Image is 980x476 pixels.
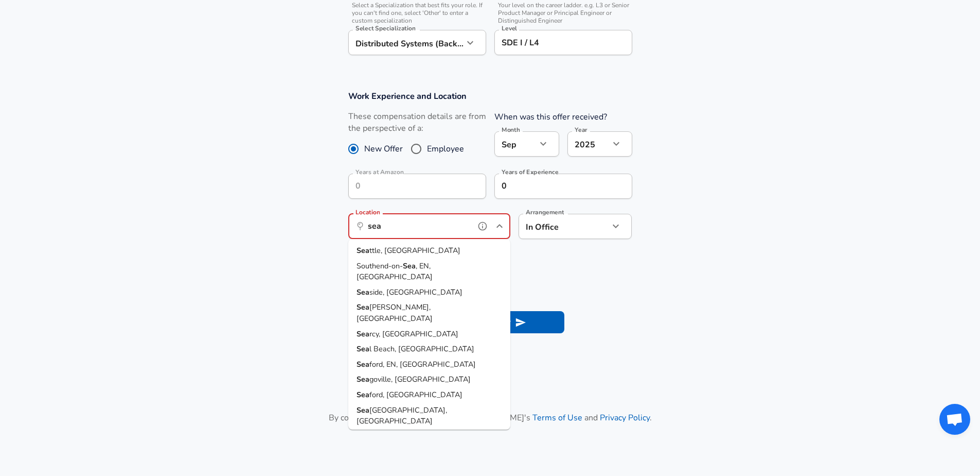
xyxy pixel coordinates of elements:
[369,344,474,354] span: l Beach, [GEOGRAPHIC_DATA]
[357,261,433,282] span: , EN, [GEOGRAPHIC_DATA]
[357,302,433,324] span: [PERSON_NAME], [GEOGRAPHIC_DATA]
[357,329,369,339] strong: Sea
[357,245,369,256] strong: Sea
[494,111,607,123] label: When was this offer received?
[475,218,490,234] button: help
[357,389,369,400] strong: Sea
[494,131,537,157] div: Sep
[364,143,403,155] span: New Offer
[348,30,464,55] div: Distributed Systems (Back-End)
[369,359,476,369] span: ford, EN, [GEOGRAPHIC_DATA]
[502,127,520,133] label: Month
[348,2,486,25] span: Select a Specialization that best fits your role. If you can't find one, select 'Other' to enter ...
[369,287,462,297] span: side, [GEOGRAPHIC_DATA]
[526,209,564,215] label: Arrangement
[369,329,458,339] span: rcy, [GEOGRAPHIC_DATA]
[357,287,369,297] strong: Sea
[502,25,517,31] label: Level
[357,359,369,369] strong: Sea
[519,214,594,239] div: In Office
[348,90,632,102] h3: Work Experience and Location
[369,389,462,400] span: ford, [GEOGRAPHIC_DATA]
[355,25,415,31] label: Select Specialization
[492,219,507,233] button: Close
[369,374,471,384] span: goville, [GEOGRAPHIC_DATA]
[532,412,582,423] a: Terms of Use
[357,261,403,271] span: Southend-on-
[939,404,970,435] div: Open chat
[355,169,404,175] label: Years at Amazon
[575,127,587,133] label: Year
[567,131,610,157] div: 2025
[355,209,380,215] label: Location
[427,143,464,155] span: Employee
[494,174,610,199] input: 7
[357,302,369,312] strong: Sea
[403,261,416,271] strong: Sea
[357,405,369,415] strong: Sea
[502,169,558,175] label: Years of Experience
[348,174,464,199] input: 0
[357,344,369,354] strong: Sea
[499,35,628,50] input: L3
[357,374,369,384] strong: Sea
[600,412,650,423] a: Privacy Policy
[357,405,447,427] span: [GEOGRAPHIC_DATA], [GEOGRAPHIC_DATA]
[348,111,486,134] label: These compensation details are from the perspective of a:
[494,2,632,25] span: Your level on the career ladder. e.g. L3 or Senior Product Manager or Principal Engineer or Disti...
[369,245,460,256] span: ttle, [GEOGRAPHIC_DATA]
